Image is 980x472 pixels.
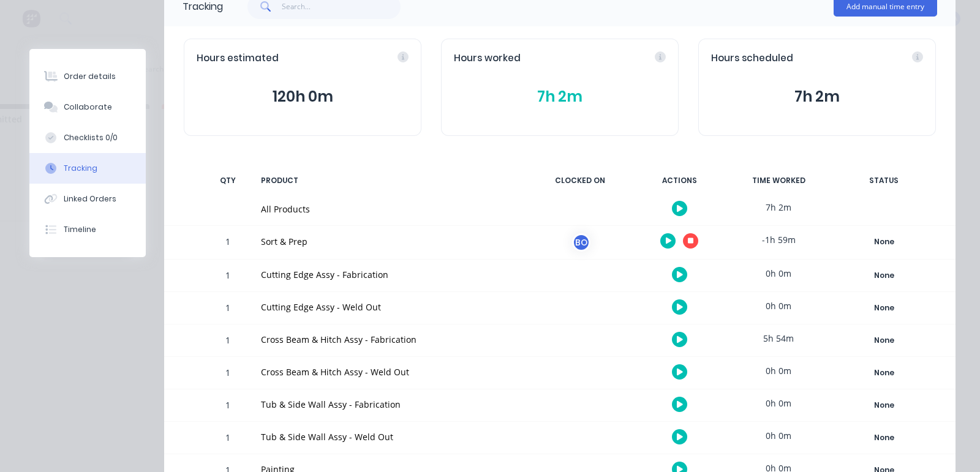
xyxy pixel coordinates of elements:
div: CLOCKED ON [534,168,626,193]
div: -1h 59m [733,226,824,253]
div: 1 [209,391,246,421]
div: QTY [209,168,246,193]
div: 1 [209,261,246,291]
button: Checklists 0/0 [29,122,146,153]
div: Sort & Prep [261,235,519,248]
button: None [839,364,929,381]
button: Collaborate [29,92,146,122]
span: Hours scheduled [711,51,793,66]
div: 1 [209,228,246,259]
div: Collaborate [64,102,112,113]
div: Checklists 0/0 [64,132,118,143]
button: None [839,397,929,414]
span: Hours estimated [197,51,279,66]
div: STATUS [832,168,936,193]
div: 7h 2m [733,193,824,221]
button: None [839,332,929,349]
button: 7h 2m [711,85,923,108]
button: None [839,267,929,284]
div: None [840,397,928,413]
div: 0h 0m [733,389,824,417]
div: All Products [261,203,519,215]
div: 5h 54m [733,324,824,352]
div: BO [572,233,590,252]
button: Linked Orders [29,184,146,214]
div: 1 [209,359,246,389]
div: Order details [64,71,116,82]
div: 1 [209,326,246,356]
div: Tracking [64,163,97,174]
div: PRODUCT [254,168,527,193]
div: Tub & Side Wall Assy - Weld Out [261,430,519,443]
div: None [840,430,928,446]
div: 0h 0m [733,292,824,320]
div: 1 [209,424,246,454]
div: TIME WORKED [733,168,824,193]
button: Tracking [29,153,146,184]
div: None [840,234,928,250]
div: None [840,365,928,381]
div: Cutting Edge Assy - Weld Out [261,301,519,313]
div: 0h 0m [733,422,824,449]
div: Cross Beam & Hitch Assy - Fabrication [261,333,519,346]
div: Timeline [64,224,96,235]
div: 0h 0m [733,260,824,287]
div: 1 [209,294,246,324]
button: None [839,429,929,446]
button: None [839,233,929,250]
span: Hours worked [454,51,521,66]
button: Timeline [29,214,146,245]
div: ACTIONS [633,168,725,193]
div: Linked Orders [64,193,116,204]
button: 120h 0m [197,85,409,108]
div: 0h 0m [733,357,824,384]
button: None [839,299,929,317]
div: Tub & Side Wall Assy - Fabrication [261,398,519,411]
button: Order details [29,61,146,92]
div: None [840,300,928,316]
div: None [840,332,928,348]
div: Cross Beam & Hitch Assy - Weld Out [261,365,519,378]
div: Cutting Edge Assy - Fabrication [261,268,519,281]
button: 7h 2m [454,85,666,108]
div: None [840,268,928,283]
